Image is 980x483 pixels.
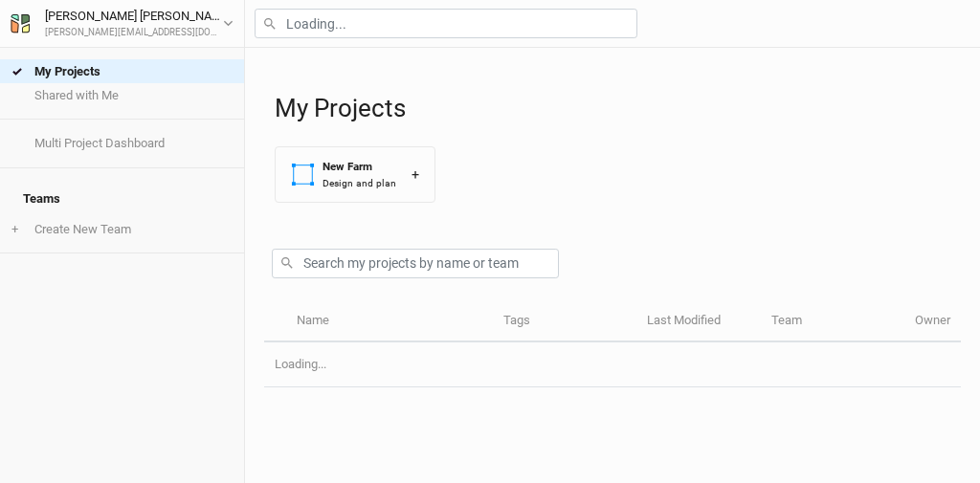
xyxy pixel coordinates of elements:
[255,9,637,38] input: Loading...
[11,222,18,237] span: +
[285,301,492,342] th: Name
[761,301,904,342] th: Team
[272,249,559,278] input: Search my projects by name or team
[275,94,961,123] h1: My Projects
[323,159,396,175] div: New Farm
[412,165,419,185] div: +
[323,176,396,190] div: Design and plan
[11,180,233,218] h4: Teams
[45,7,223,26] div: [PERSON_NAME] [PERSON_NAME]
[264,342,961,387] td: Loading...
[45,26,223,40] div: [PERSON_NAME][EMAIL_ADDRESS][DOMAIN_NAME]
[10,6,234,40] button: [PERSON_NAME] [PERSON_NAME][PERSON_NAME][EMAIL_ADDRESS][DOMAIN_NAME]
[275,146,435,203] button: New FarmDesign and plan+
[904,301,961,342] th: Owner
[636,301,761,342] th: Last Modified
[493,301,636,342] th: Tags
